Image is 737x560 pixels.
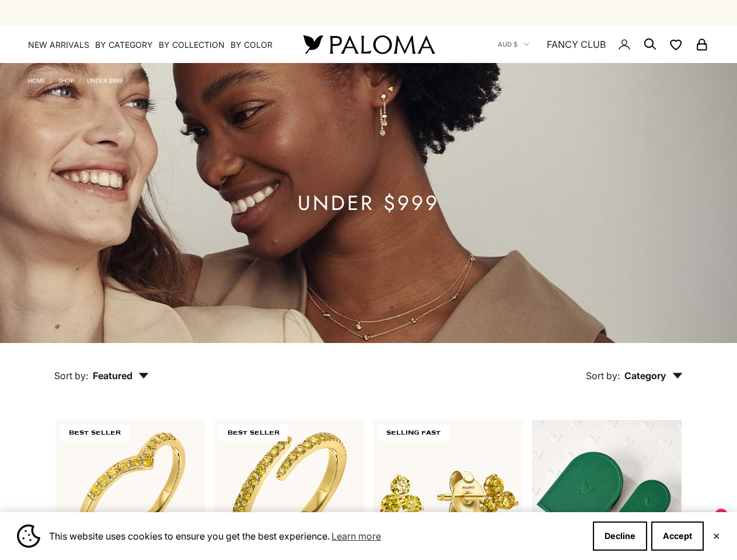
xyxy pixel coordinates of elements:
nav: Primary navigation [28,39,275,51]
a: Home [28,77,46,84]
a: Shop [58,77,74,84]
a: Under $999 [87,77,123,84]
button: Sort by: Category [559,343,710,392]
span: Featured [93,370,149,381]
span: AUD $ [498,39,518,50]
button: Accept [651,521,704,551]
nav: Breadcrumb [28,75,123,84]
a: FANCY CLUB [547,37,606,52]
summary: By Color [230,39,273,51]
button: Sort by: Featured [27,343,176,392]
span: This website uses cookies to ensure you get the best experience. [49,527,584,545]
nav: Secondary navigation [498,26,709,63]
a: Learn more [330,527,383,545]
span: Sort by: [54,370,88,381]
span: BEST SELLER [60,425,129,441]
span: SELLING FAST [378,425,449,441]
button: Decline [593,521,647,551]
span: Category [624,370,683,381]
img: Cookie banner [17,524,40,548]
span: Sort by: [586,370,620,381]
span: BEST SELLER [219,425,288,441]
a: NEW ARRIVALS [28,39,89,51]
button: Close [712,533,720,540]
button: AUD $ [498,39,529,50]
h1: Under $999 [298,196,439,211]
summary: By Collection [159,39,225,51]
summary: By Category [95,39,153,51]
